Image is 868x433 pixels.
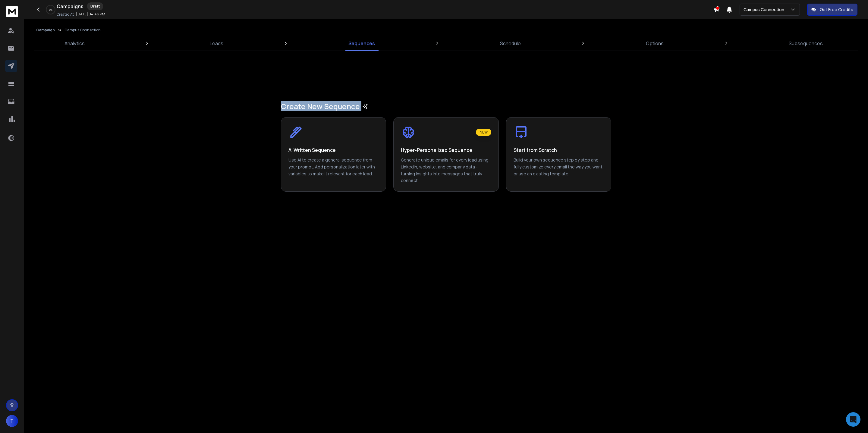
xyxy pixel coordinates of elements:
[57,12,75,17] p: Created At:
[514,157,604,184] p: Build your own sequence step by step and fully customize every email the way you want or use an e...
[401,157,491,184] p: Generate unique emails for every lead using LinkedIn, website, and company data - turning insight...
[64,28,101,33] p: Campus Connection
[496,36,524,51] a: Schedule
[206,36,227,51] a: Leads
[61,36,88,51] a: Analytics
[348,40,375,47] p: Sequences
[87,2,103,10] div: Draft
[288,157,379,184] p: Use AI to create a general sequence from your prompt. Add personalization later with variables to...
[744,7,787,13] p: Campus Connection
[57,3,83,10] h1: Campaigns
[807,4,857,16] button: Get Free Credits
[281,102,611,111] h1: Create New Sequence
[476,129,491,136] div: NEW
[281,117,386,192] button: AI Written SequenceUse AI to create a general sequence from your prompt. Add personalization late...
[500,40,521,47] p: Schedule
[49,8,52,11] p: 0 %
[785,36,826,51] a: Subsequences
[210,40,223,47] p: Leads
[288,147,336,153] h3: AI Written Sequence
[506,117,611,192] button: Start from ScratchBuild your own sequence step by step and fully customize every email the way yo...
[642,36,667,51] a: Options
[646,40,664,47] p: Options
[789,40,823,47] p: Subsequences
[846,412,860,427] div: Open Intercom Messenger
[6,415,18,427] button: T
[820,7,853,13] p: Get Free Credits
[64,40,85,47] p: Analytics
[76,12,105,17] p: [DATE] 04:46 PM
[401,147,472,153] h3: Hyper-Personalized Sequence
[393,117,498,192] button: NEWHyper-Personalized SequenceGenerate unique emails for every lead using LinkedIn, website, and ...
[36,28,55,33] button: Campaign
[514,147,557,153] h3: Start from Scratch
[345,36,379,51] a: Sequences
